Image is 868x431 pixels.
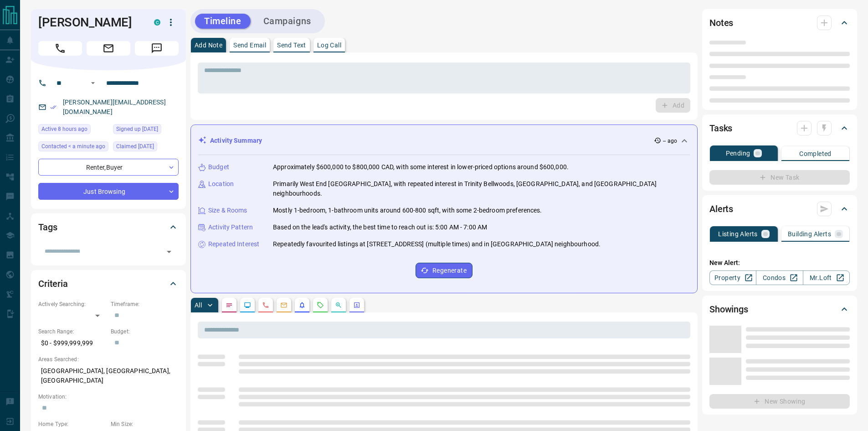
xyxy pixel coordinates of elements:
h2: Showings [709,302,748,317]
p: Repeated Interest [208,239,259,249]
svg: Requests [317,301,324,309]
button: Campaigns [254,14,320,29]
p: $0 - $999,999,999 [38,336,106,351]
p: -- ago [663,137,677,145]
p: Motivation: [38,393,179,401]
p: Search Range: [38,327,106,336]
div: Thu Oct 12 2023 [113,124,179,137]
div: Criteria [38,273,179,295]
div: Tags [38,216,179,238]
p: New Alert: [709,258,850,268]
p: Areas Searched: [38,355,179,363]
p: Repeatedly favourited listings at [STREET_ADDRESS] (multiple times) and in [GEOGRAPHIC_DATA] neig... [273,239,601,249]
p: Pending [726,150,750,156]
h2: Criteria [38,276,68,291]
p: Completed [799,151,832,157]
span: Message [135,41,179,56]
div: Thu Oct 12 2023 [113,141,179,154]
div: Alerts [709,198,850,220]
p: Listing Alerts [718,231,758,237]
svg: Agent Actions [353,301,360,309]
svg: Opportunities [335,301,342,309]
a: Property [709,270,756,285]
span: Email [87,41,130,56]
p: Actively Searching: [38,300,106,308]
h1: [PERSON_NAME] [38,15,140,30]
p: Based on the lead's activity, the best time to reach out is: 5:00 AM - 7:00 AM [273,223,487,232]
span: Call [38,41,82,56]
h2: Notes [709,16,733,30]
svg: Notes [226,301,233,309]
button: Regenerate [416,263,473,278]
button: Timeline [195,14,251,29]
p: Log Call [317,42,341,48]
p: All [195,302,202,308]
p: [GEOGRAPHIC_DATA], [GEOGRAPHIC_DATA], [GEOGRAPHIC_DATA] [38,363,179,388]
a: Condos [756,270,803,285]
div: Tue Aug 19 2025 [38,124,108,137]
p: Mostly 1-bedroom, 1-bathroom units around 600-800 sqft, with some 2-bedroom preferences. [273,206,542,215]
p: Activity Pattern [208,223,253,232]
div: Just Browsing [38,183,179,200]
div: Tasks [709,117,850,139]
h2: Tags [38,220,57,234]
span: Active 8 hours ago [41,125,87,134]
svg: Email Verified [50,104,56,110]
button: Open [87,78,98,88]
span: Signed up [DATE] [116,125,158,134]
p: Add Note [195,42,222,48]
p: Approximately $600,000 to $800,000 CAD, with some interest in lower-priced options around $600,000. [273,162,569,172]
div: Showings [709,298,850,320]
a: [PERSON_NAME][EMAIL_ADDRESS][DOMAIN_NAME] [63,99,166,115]
svg: Listing Alerts [298,301,306,309]
p: Budget: [111,327,179,336]
p: Building Alerts [788,231,831,237]
div: Notes [709,12,850,34]
div: Renter , Buyer [38,159,179,176]
svg: Emails [280,301,288,309]
p: Budget [208,162,229,172]
button: Open [163,245,175,258]
div: Activity Summary-- ago [198,132,690,149]
p: Timeframe: [111,300,179,308]
svg: Calls [262,301,269,309]
p: Size & Rooms [208,206,247,215]
p: Location [208,179,234,189]
a: Mr.Loft [803,270,850,285]
span: Contacted < a minute ago [41,142,105,151]
p: Activity Summary [210,136,262,145]
p: Home Type: [38,420,106,428]
h2: Alerts [709,202,733,216]
span: Claimed [DATE] [116,142,154,151]
h2: Tasks [709,121,732,135]
p: Send Text [277,42,306,48]
svg: Lead Browsing Activity [244,301,251,309]
p: Primarily West End [GEOGRAPHIC_DATA], with repeated interest in Trinity Bellwoods, [GEOGRAPHIC_DA... [273,179,690,198]
p: Send Email [233,42,266,48]
div: Tue Aug 19 2025 [38,141,108,154]
div: condos.ca [154,19,160,26]
p: Min Size: [111,420,179,428]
